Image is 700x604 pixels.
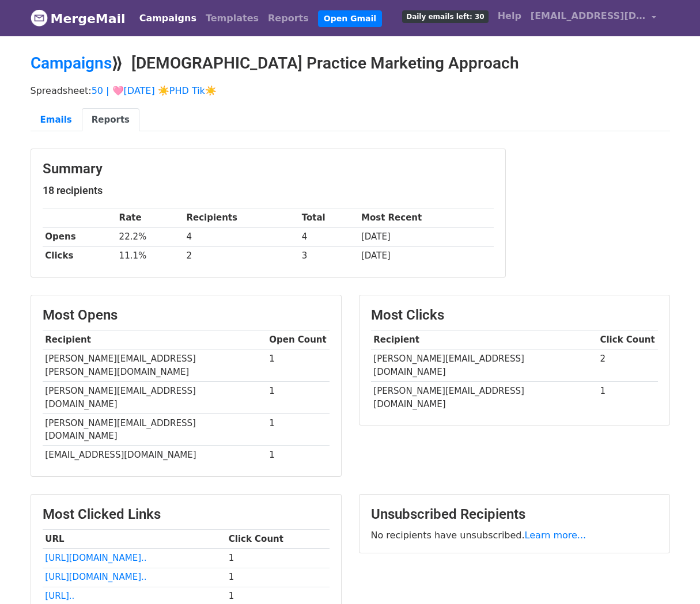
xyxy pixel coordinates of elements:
td: 1 [267,446,330,465]
td: 2 [184,246,299,265]
p: No recipients have unsubscribed. [371,529,658,541]
a: Help [493,5,526,28]
h3: Most Clicked Links [43,506,330,523]
td: 2 [597,350,658,382]
td: 1 [267,382,330,414]
a: Emails [31,108,82,132]
h3: Summary [43,161,494,177]
a: Reports [263,7,313,30]
h3: Most Opens [43,307,330,324]
a: Templates [201,7,263,30]
th: Click Count [226,530,330,549]
td: [DATE] [358,246,493,265]
td: 1 [226,549,330,568]
td: [DATE] [358,227,493,246]
th: Total [299,208,358,227]
a: Campaigns [31,54,112,73]
a: [URL][DOMAIN_NAME].. [45,553,146,563]
th: Rate [116,208,184,227]
a: Open Gmail [318,10,382,27]
a: [EMAIL_ADDRESS][DOMAIN_NAME] [526,5,661,32]
td: 1 [226,568,330,587]
td: 3 [299,246,358,265]
td: 11.1% [116,246,184,265]
a: Daily emails left: 30 [398,5,493,28]
th: Recipients [184,208,299,227]
th: Clicks [43,246,116,265]
h5: 18 recipients [43,184,494,197]
a: MergeMail [31,6,126,31]
a: Learn more... [525,530,587,541]
a: Campaigns [135,7,201,30]
th: URL [43,530,226,549]
td: [PERSON_NAME][EMAIL_ADDRESS][DOMAIN_NAME] [43,382,267,414]
a: 50 | 🩷[DATE] ☀️PHD Tik☀️ [92,85,217,96]
th: Opens [43,227,116,246]
th: Recipient [43,331,267,350]
th: Click Count [597,331,658,350]
span: [EMAIL_ADDRESS][DOMAIN_NAME] [531,9,646,23]
a: [URL].. [45,591,74,601]
a: [URL][DOMAIN_NAME].. [45,572,146,582]
td: 4 [184,227,299,246]
td: [EMAIL_ADDRESS][DOMAIN_NAME] [43,446,267,465]
td: 1 [597,382,658,413]
p: Spreadsheet: [31,85,670,97]
td: 1 [267,350,330,382]
th: Open Count [267,331,330,350]
h3: Most Clicks [371,307,658,324]
td: 1 [267,413,330,446]
td: 4 [299,227,358,246]
td: 22.2% [116,227,184,246]
a: Reports [82,108,139,132]
td: [PERSON_NAME][EMAIL_ADDRESS][DOMAIN_NAME] [371,350,597,382]
td: [PERSON_NAME][EMAIL_ADDRESS][DOMAIN_NAME] [371,382,597,413]
th: Recipient [371,331,597,350]
h3: Unsubscribed Recipients [371,506,658,523]
img: MergeMail logo [31,9,48,26]
td: [PERSON_NAME][EMAIL_ADDRESS][PERSON_NAME][DOMAIN_NAME] [43,350,267,382]
th: Most Recent [358,208,493,227]
td: [PERSON_NAME][EMAIL_ADDRESS][DOMAIN_NAME] [43,413,267,446]
h2: ⟫ [DEMOGRAPHIC_DATA] Practice Marketing Approach [31,54,670,73]
iframe: Chat Widget [642,549,700,604]
span: Daily emails left: 30 [402,10,488,23]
